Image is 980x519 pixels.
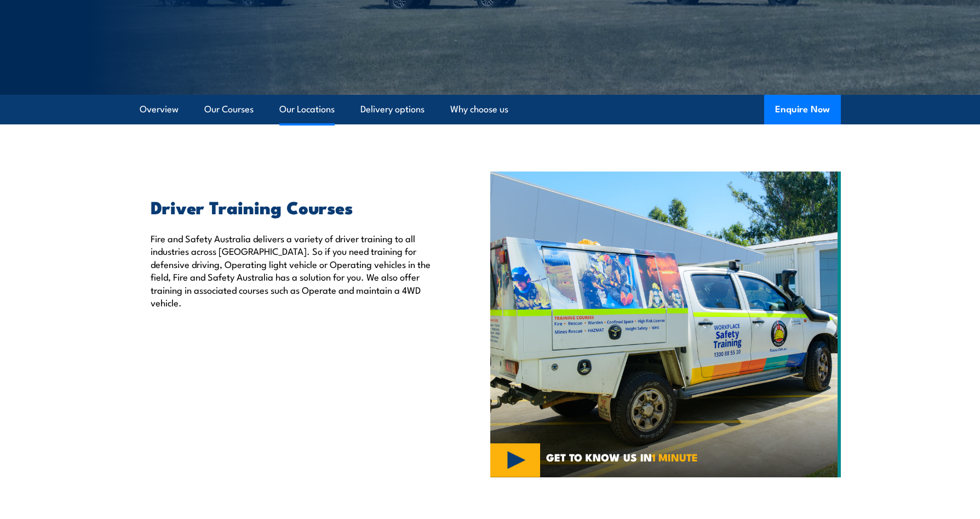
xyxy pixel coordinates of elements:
p: Fire and Safety Australia delivers a variety of driver training to all industries across [GEOGRAP... [151,232,440,309]
a: Delivery options [360,95,425,124]
a: Our Locations [279,95,335,124]
img: Category Driver Training CoursesVideo (1) [490,172,841,477]
button: Enquire Now [764,95,841,124]
h2: Driver Training Courses [151,199,440,214]
a: Overview [140,95,179,124]
strong: 1 MINUTE [652,449,698,465]
a: Our Courses [204,95,254,124]
a: Why choose us [450,95,508,124]
span: GET TO KNOW US IN [546,452,698,462]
